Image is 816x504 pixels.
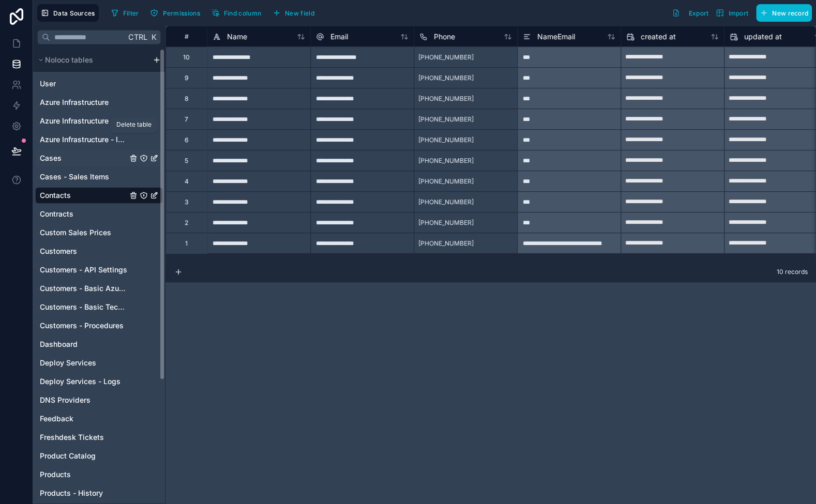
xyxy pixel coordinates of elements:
[185,95,188,103] div: 8
[537,32,575,42] span: NameEmail
[418,219,474,227] span: [PHONE_NUMBER]
[185,115,188,124] div: 7
[752,4,812,22] a: New record
[668,4,712,22] button: Export
[116,120,152,129] div: Delete table
[418,115,474,124] span: [PHONE_NUMBER]
[728,9,748,17] span: Import
[162,9,200,17] span: Permissions
[434,32,455,42] span: Phone
[185,136,188,144] div: 6
[285,9,314,17] span: New field
[146,5,207,21] a: Permissions
[418,136,474,144] span: [PHONE_NUMBER]
[185,198,188,206] div: 3
[418,157,474,165] span: [PHONE_NUMBER]
[418,53,474,62] span: [PHONE_NUMBER]
[712,4,752,22] button: Import
[185,239,188,248] div: 1
[418,198,474,206] span: [PHONE_NUMBER]
[185,177,189,186] div: 4
[185,157,188,165] div: 5
[185,219,188,227] div: 2
[127,30,148,43] span: Ctrl
[183,53,190,62] div: 10
[756,4,812,22] button: New record
[772,9,808,17] span: New record
[37,4,99,22] button: Data Sources
[269,5,318,21] button: New field
[777,268,808,276] span: 10 records
[123,9,139,17] span: Filter
[330,32,348,42] span: Email
[227,32,247,42] span: Name
[208,5,265,21] button: Find column
[688,9,708,17] span: Export
[107,5,143,21] button: Filter
[418,177,474,186] span: [PHONE_NUMBER]
[418,74,474,82] span: [PHONE_NUMBER]
[224,9,261,17] span: Find column
[146,5,203,21] button: Permissions
[744,32,782,42] span: updated at
[641,32,676,42] span: created at
[53,9,95,17] span: Data Sources
[185,74,188,82] div: 9
[418,95,474,103] span: [PHONE_NUMBER]
[418,239,474,248] span: [PHONE_NUMBER]
[150,34,157,41] span: K
[174,33,199,40] div: #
